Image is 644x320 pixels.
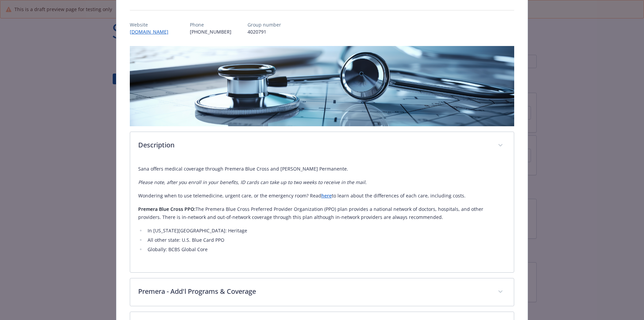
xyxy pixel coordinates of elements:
div: Description [130,132,514,159]
li: Globally: BCBS Global Core [146,245,506,254]
p: Website [130,21,174,28]
a: here [321,192,332,199]
p: Wondering when to use telemedicine, urgent care, or the emergency room? Read to learn about the d... [138,192,506,200]
a: [DOMAIN_NAME] [130,29,174,35]
p: Description [138,140,490,150]
p: Sana offers medical coverage through Premera Blue Cross and [PERSON_NAME] Permanente. [138,165,506,173]
em: Please note, after you enroll in your benefits, ID cards can take up to two weeks to receive in t... [138,179,367,185]
p: 4020791 [248,28,281,35]
li: All other state: U.S. Blue Card PPO [146,236,506,244]
div: Description [130,159,514,272]
div: Premera - Add'l Programs & Coverage [130,278,514,306]
img: banner [130,46,515,126]
p: Group number [248,21,281,28]
strong: Premera Blue Cross PPO: [138,206,196,212]
p: The Premera Blue Cross Preferred Provider Organization (PPO) plan provides a national network of ... [138,205,506,221]
li: In [US_STATE][GEOGRAPHIC_DATA]: Heritage [146,227,506,235]
p: Phone [190,21,231,28]
p: Premera - Add'l Programs & Coverage [138,286,490,296]
p: [PHONE_NUMBER] [190,28,231,35]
